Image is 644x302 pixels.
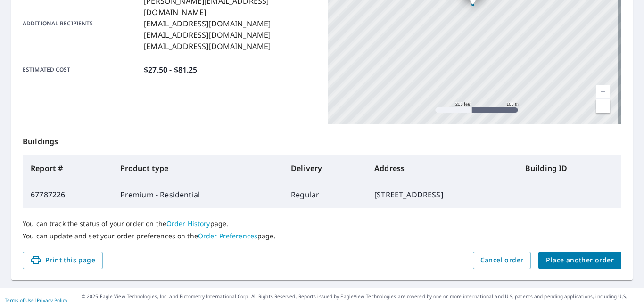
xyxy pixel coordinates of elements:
[596,85,610,99] a: Current Level 17, Zoom In
[23,181,113,208] td: 67787226
[23,232,621,240] p: You can update and set your order preferences on the page.
[113,155,284,181] th: Product type
[283,155,367,181] th: Delivery
[546,254,614,266] span: Place another order
[144,41,316,52] p: [EMAIL_ADDRESS][DOMAIN_NAME]
[30,254,95,266] span: Print this page
[473,252,531,269] button: Cancel order
[367,155,518,181] th: Address
[23,155,113,181] th: Report #
[596,99,610,113] a: Current Level 17, Zoom Out
[198,231,257,240] a: Order Preferences
[23,252,103,269] button: Print this page
[144,18,316,29] p: [EMAIL_ADDRESS][DOMAIN_NAME]
[23,124,621,155] p: Buildings
[144,29,316,41] p: [EMAIL_ADDRESS][DOMAIN_NAME]
[367,181,518,208] td: [STREET_ADDRESS]
[144,64,197,75] p: $27.50 - $81.25
[166,219,210,228] a: Order History
[23,220,621,228] p: You can track the status of your order on the page.
[113,181,284,208] td: Premium - Residential
[538,252,621,269] button: Place another order
[518,155,621,181] th: Building ID
[480,254,524,266] span: Cancel order
[23,64,140,75] p: Estimated cost
[283,181,367,208] td: Regular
